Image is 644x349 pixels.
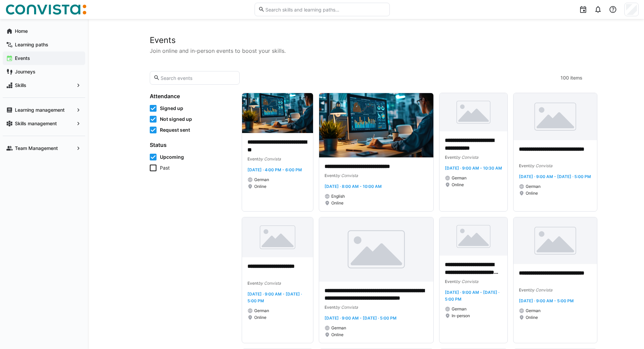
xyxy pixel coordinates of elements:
span: In-person [452,313,470,319]
span: [DATE] · 9:00 AM - [DATE] · 5:00 PM [519,174,591,179]
img: image [439,217,508,256]
h2: Events [150,35,582,45]
span: Event [519,163,530,168]
span: Event [325,173,335,178]
span: by Convista [530,163,552,168]
span: Event [445,155,456,160]
span: German [254,177,269,182]
span: Not signed up [160,116,192,123]
span: [DATE] · 8:00 AM - 10:00 AM [325,184,382,189]
span: items [570,74,582,81]
span: Event [519,287,530,292]
span: German [452,175,467,181]
span: [DATE] · 9:00 AM - [DATE] · 5:00 PM [247,291,302,303]
span: [DATE] · 4:00 PM - 6:00 PM [247,167,302,172]
span: [DATE] · 9:00 AM - 10:30 AM [445,166,502,171]
input: Search skills and learning paths… [265,6,386,13]
span: [DATE] · 9:00 AM - 5:00 PM [519,298,574,303]
span: Request sent [160,127,190,133]
span: Online [331,200,343,206]
span: Online [254,184,266,189]
span: English [331,194,345,199]
span: by Convista [335,305,358,310]
img: image [439,93,508,131]
p: Join online and in-person events to boost your skills. [150,47,582,55]
img: image [242,93,313,133]
span: Online [331,332,343,337]
span: [DATE] · 9:00 AM - [DATE] · 5:00 PM [325,315,397,321]
span: Event [445,279,456,284]
span: German [526,308,541,313]
img: image [514,217,597,264]
span: by Convista [335,173,358,178]
h4: Attendance [150,93,234,100]
span: 100 [560,74,569,81]
span: Signed up [160,105,183,112]
img: image [514,93,597,140]
span: by Convista [456,155,478,160]
span: [DATE] · 9:00 AM - [DATE] · 5:00 PM [445,290,499,302]
input: Search events [160,75,236,81]
img: image [319,217,433,282]
h4: Status [150,141,234,148]
span: German [331,325,346,331]
span: Past [160,165,170,171]
span: Online [254,315,266,320]
img: image [242,217,313,257]
span: German [526,184,541,189]
span: Upcoming [160,154,184,160]
span: by Convista [258,281,281,286]
span: by Convista [456,279,478,284]
span: Online [452,182,464,188]
span: Online [526,315,538,320]
span: German [452,306,467,312]
img: image [319,93,433,157]
span: by Convista [258,156,281,161]
span: Event [325,305,335,310]
span: Event [247,281,258,286]
span: Event [247,156,258,161]
span: German [254,308,269,313]
span: Online [526,191,538,196]
span: by Convista [530,287,552,292]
